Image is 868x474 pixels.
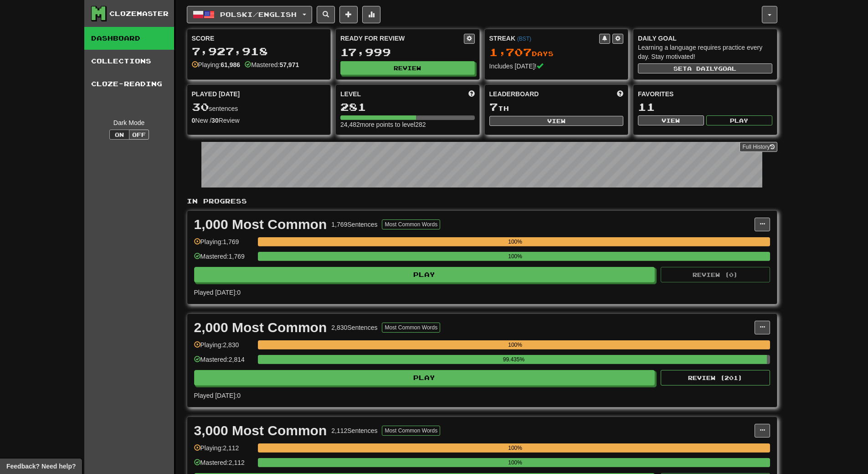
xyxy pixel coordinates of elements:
button: Play [194,370,655,385]
span: Score more points to level up [468,89,475,99]
button: Review [340,61,475,75]
div: Mastered: 2,112 [194,458,253,473]
button: Most Common Words [382,323,440,333]
strong: 57,971 [279,61,299,68]
div: 2,112 Sentences [331,426,377,435]
button: Play [706,115,772,125]
div: Mastered: 2,814 [194,355,253,370]
div: 1,769 Sentences [331,220,377,229]
span: Polski / English [220,10,297,18]
button: More stats [362,6,380,23]
strong: 61,986 [221,61,240,68]
div: 1,000 Most Common [194,218,327,231]
div: 17,999 [340,47,475,58]
span: Played [DATE] [192,89,240,99]
strong: 0 [192,117,195,124]
div: Playing: 2,830 [194,340,253,355]
div: 7,927,918 [192,46,326,57]
div: Learning a language requires practice every day. Stay motivated! [638,43,772,61]
button: Seta dailygoal [638,63,772,73]
span: Played [DATE]: 0 [194,392,241,399]
div: 2,830 Sentences [331,323,377,332]
button: Most Common Words [382,426,440,436]
div: Day s [489,47,624,58]
div: Playing: 1,769 [194,237,253,252]
div: Playing: [192,60,241,69]
button: Play [194,267,655,282]
div: 11 [638,101,772,113]
div: 3,000 Most Common [194,424,327,438]
button: Most Common Words [382,219,440,229]
div: 281 [340,101,475,113]
div: Mastered: 1,769 [194,252,253,267]
button: Review (0) [661,267,770,282]
button: Search sentences [317,6,335,23]
span: 7 [489,100,498,113]
div: 99.435% [261,355,767,364]
button: Add sentence to collection [339,6,358,23]
a: Collections [84,50,174,73]
a: Full History [740,142,777,152]
div: Ready for Review [340,34,464,43]
span: a daily [687,65,718,72]
button: Review (201) [661,370,770,385]
p: In Progress [187,197,777,206]
div: Streak [489,34,600,43]
button: Off [129,130,149,140]
div: Includes [DATE]! [489,62,624,71]
div: sentences [192,101,326,113]
div: Dark Mode [91,118,167,127]
button: Polski/English [187,6,312,23]
a: Dashboard [84,27,174,50]
div: Daily Goal [638,34,772,43]
span: 30 [192,100,209,113]
div: 100% [261,252,770,261]
div: th [489,101,624,113]
strong: 30 [211,117,219,124]
div: Score [192,34,326,43]
span: Level [340,89,361,99]
div: 100% [261,340,770,349]
div: Playing: 2,112 [194,443,253,458]
div: 24,482 more points to level 282 [340,120,475,129]
a: (BST) [517,36,531,42]
span: This week in points, UTC [617,89,623,99]
div: 100% [261,443,770,453]
div: 100% [261,458,770,467]
div: Favorites [638,89,772,99]
div: Mastered: [245,60,299,69]
button: View [638,115,704,125]
div: New / Review [192,116,326,125]
span: 1,707 [489,46,532,58]
button: View [489,116,624,126]
div: 2,000 Most Common [194,321,327,334]
span: Played [DATE]: 0 [194,289,241,296]
a: Cloze-Reading [84,73,174,95]
button: On [109,130,129,140]
span: Leaderboard [489,89,539,99]
div: 100% [261,237,770,246]
span: Open feedback widget [6,462,76,471]
div: Clozemaster [109,9,169,18]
